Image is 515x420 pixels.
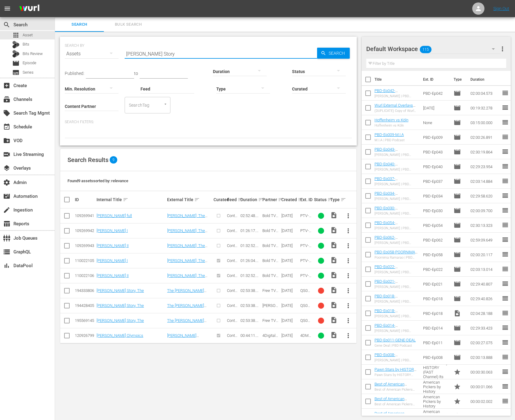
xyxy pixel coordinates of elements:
span: sort [123,197,128,202]
td: 03:15:00.000 [468,115,502,130]
span: Search [326,48,350,59]
a: PBD-Ep022-[PERSON_NAME] [374,264,404,274]
a: The [PERSON_NAME] Story [167,318,206,327]
td: 00:00:01.066 [468,379,502,394]
div: 01:32:52.534 [240,243,260,248]
th: Duration [467,71,503,88]
a: The [PERSON_NAME] Story [167,303,206,312]
a: PBD-Ep034-[PERSON_NAME] [374,191,404,200]
div: [PERSON_NAME] | PBD Podcast [374,197,418,201]
div: Duration [240,196,260,203]
div: 110022105 [75,258,95,263]
span: Video [330,241,338,249]
div: 01:26:04.693 [240,258,260,263]
a: [PERSON_NAME]: The Fastest Man in the World Part I [167,258,210,272]
span: Content [227,273,237,282]
p: Search Filters: [65,120,352,125]
td: PBD-Ep009 [421,130,451,145]
a: [PERSON_NAME]: The Fastest Man in the World Part II [167,273,210,287]
a: [PERSON_NAME] Olympics [167,333,199,342]
span: reorder [502,119,509,126]
td: 02:29:23.954 [468,159,502,174]
span: Published: [65,71,84,76]
span: more_vert [345,212,352,219]
span: Content [227,288,237,297]
span: reorder [502,177,509,185]
td: 02:04:28.188 [468,306,502,321]
div: [DATE] [281,333,298,338]
div: [PERSON_NAME] | PBD Podcast [374,168,418,171]
div: [PERSON_NAME] | PBD Podcast [374,314,418,318]
span: reorder [502,353,509,361]
span: menu [4,5,11,12]
div: 110022106 [75,273,95,278]
td: 02:00:09.700 [468,203,502,218]
span: Bold TV Corp [262,228,278,238]
div: Best of American Pickers Channel ID 1 [374,388,418,392]
td: Best of American Pickers by History Channel ID 2 [421,394,451,409]
a: PBD-Ep040-[PERSON_NAME] [374,162,404,171]
span: Video [330,316,338,324]
div: Pawn Stars by HISTORY (FAST Channel) Its Own Channel [374,373,418,377]
span: sort [327,197,333,202]
span: Video [454,310,461,317]
span: Free TV Networks [262,318,279,327]
div: [PERSON_NAME] | PBD Podcast [374,153,418,157]
span: Overlays [3,164,10,172]
div: 120926799 [75,333,95,338]
span: reorder [502,309,509,317]
span: Bold TV Corp [262,258,278,267]
th: Ext. ID [419,71,450,88]
div: 02:53:38.517 [240,318,260,323]
td: PBD-Ep018 [421,291,451,306]
td: PBD-Ep042 [421,86,451,101]
td: 02:00:04.573 [468,86,502,101]
div: 02:52:48.592 [240,213,260,218]
td: 02:29:40.807 [468,277,502,291]
div: [DATE] [281,303,298,308]
span: Promo [454,368,461,376]
span: Reports [3,220,10,227]
div: Assets [65,45,119,62]
span: Episode [23,60,36,66]
td: PBD-Ep043 [421,145,451,159]
span: QS0031F [300,303,312,312]
span: reorder [502,383,509,390]
span: Bits [23,41,29,47]
span: Found 9 assets sorted by: relevance [68,179,128,183]
td: 02:29:58.620 [468,189,502,203]
a: PBD-Ep054-[PERSON_NAME] [374,220,404,230]
span: Content [227,228,237,238]
a: [PERSON_NAME] Olympics [97,333,143,338]
div: Created [281,196,298,203]
a: Best of American Pickers Channel ID 1 [374,382,410,391]
span: reorder [502,89,509,97]
td: 02:30:13.323 [468,218,502,233]
td: PBD-Ep034 [421,189,451,203]
span: Promo [454,383,461,390]
span: Episode [454,266,461,273]
span: reorder [502,368,509,375]
div: [DATE] [281,228,298,233]
span: PTV-F-D-2023-001 [300,213,311,232]
div: Hoffenheim vs Köln [374,123,408,127]
div: [PERSON_NAME] | PBD Podcast [374,329,418,333]
span: reorder [502,339,509,346]
a: Wurl External Overlays (Wurl External Overlays (VARIANT)) [374,103,415,117]
td: PBD-Ep021 [421,277,451,291]
span: more_vert [345,317,352,324]
span: Bold TV Corp [262,243,278,252]
td: PBD-Ep054 [421,218,451,233]
span: sort [278,197,283,202]
div: [PERSON_NAME] | PBD Podcast [374,270,418,274]
span: 115 [420,43,431,56]
a: PBD-Ep018-[PERSON_NAME] [374,294,404,303]
td: 00:19:32.278 [468,101,502,115]
td: 02:03:14.884 [468,174,502,189]
div: Best of American Pickers Channel ID 2 [374,402,418,406]
div: Type [330,196,339,203]
td: PBD-Ep062 [421,233,451,247]
td: 02:30:19.864 [468,145,502,159]
a: Pawn Stars by HISTORY (FAST Channel) Its Own Channel [374,367,416,381]
div: Partner [262,196,279,203]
